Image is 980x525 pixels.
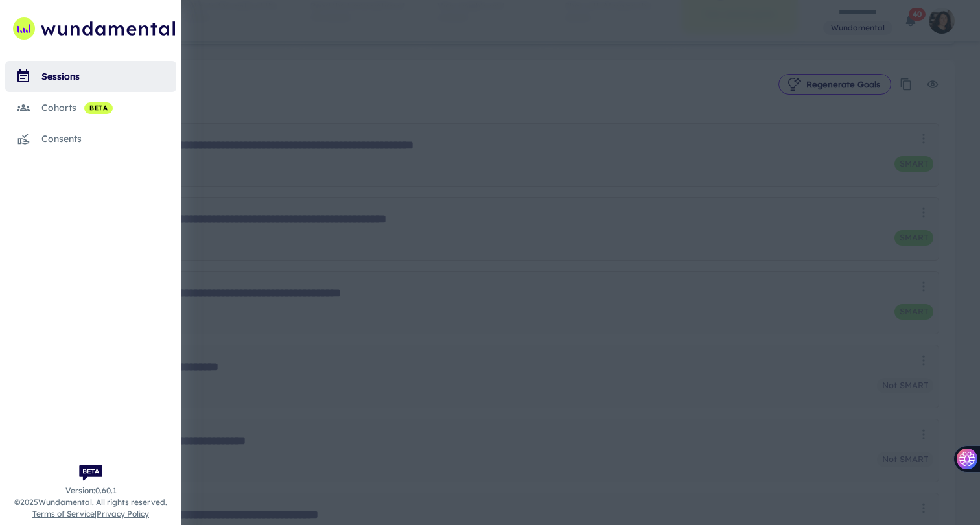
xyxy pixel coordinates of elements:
a: sessions [5,61,176,92]
a: consents [5,123,176,154]
div: sessions [41,69,176,84]
span: | [32,508,149,520]
div: cohorts [41,100,176,115]
span: Version: 0.60.1 [65,485,117,496]
a: Terms of Service [32,509,95,519]
span: beta [84,103,113,113]
span: © 2025 Wundamental. All rights reserved. [14,496,167,508]
a: cohorts beta [5,92,176,123]
div: consents [41,132,176,146]
a: Privacy Policy [97,509,149,519]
